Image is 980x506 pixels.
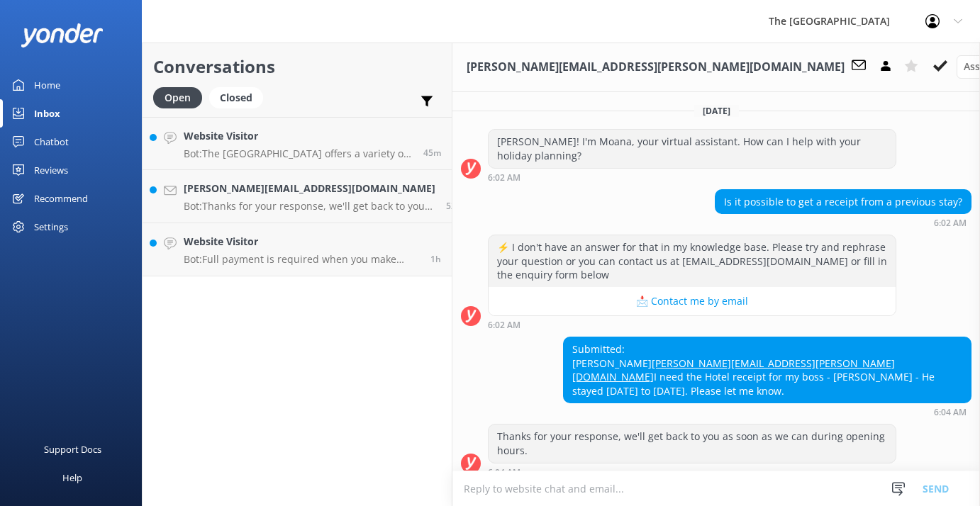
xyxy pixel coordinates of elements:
[934,219,967,227] strong: 6:02 AM
[715,218,971,227] div: 06:02am 13-Aug-2025 (UTC -10:00) Pacific/Honolulu
[44,435,101,463] div: Support Docs
[489,235,896,287] div: ⚡ I don't have an answer for that in my knowledge base. Please try and rephrase your question or ...
[488,467,896,477] div: 06:04am 13-Aug-2025 (UTC -10:00) Pacific/Honolulu
[489,130,896,167] div: [PERSON_NAME]! I'm Moana, your virtual assistant. How can I help with your holiday planning?
[564,337,971,403] div: Submitted: [PERSON_NAME] I need the Hotel receipt for my boss - [PERSON_NAME] - He stayed [DATE] ...
[34,156,68,184] div: Reviews
[563,407,971,417] div: 06:04am 13-Aug-2025 (UTC -10:00) Pacific/Honolulu
[34,184,88,213] div: Recommend
[489,287,896,315] button: 📩 Contact me by email
[184,253,420,266] p: Bot: Full payment is required when you make your booking. Flexi Rates allow free cancellation if ...
[184,147,413,160] p: Bot: The [GEOGRAPHIC_DATA] offers a variety of family accommodation options suitable for a family...
[209,89,270,105] a: Closed
[488,320,896,330] div: 06:02am 13-Aug-2025 (UTC -10:00) Pacific/Honolulu
[446,200,464,212] span: 10:24am 13-Aug-2025 (UTC -10:00) Pacific/Honolulu
[34,128,69,156] div: Chatbot
[934,408,967,417] strong: 6:04 AM
[153,89,209,105] a: Open
[430,253,441,265] span: 10:11am 13-Aug-2025 (UTC -10:00) Pacific/Honolulu
[715,190,971,214] div: Is it possible to get a receipt from a previous stay?
[209,87,263,108] div: Closed
[62,463,82,492] div: Help
[489,425,896,462] div: Thanks for your response, we'll get back to you as soon as we can during opening hours.
[21,23,103,47] img: yonder-white-logo.png
[184,234,420,249] h4: Website Visitor
[488,321,520,330] strong: 6:02 AM
[488,174,520,182] strong: 6:02 AM
[694,105,739,117] span: [DATE]
[153,87,202,108] div: Open
[467,58,845,77] h3: [PERSON_NAME][EMAIL_ADDRESS][PERSON_NAME][DOMAIN_NAME]
[184,128,413,144] h4: Website Visitor
[143,223,452,276] a: Website VisitorBot:Full payment is required when you make your booking. Flexi Rates allow free ca...
[34,71,60,99] div: Home
[34,213,68,241] div: Settings
[488,172,896,182] div: 06:02am 13-Aug-2025 (UTC -10:00) Pacific/Honolulu
[572,356,895,384] a: [PERSON_NAME][EMAIL_ADDRESS][PERSON_NAME][DOMAIN_NAME]
[143,170,452,223] a: [PERSON_NAME][EMAIL_ADDRESS][DOMAIN_NAME]Bot:Thanks for your response, we'll get back to you as s...
[184,181,435,196] h4: [PERSON_NAME][EMAIL_ADDRESS][DOMAIN_NAME]
[34,99,60,128] div: Inbox
[488,468,520,477] strong: 6:04 AM
[423,147,441,159] span: 10:31am 13-Aug-2025 (UTC -10:00) Pacific/Honolulu
[153,53,441,80] h2: Conversations
[143,117,452,170] a: Website VisitorBot:The [GEOGRAPHIC_DATA] offers a variety of family accommodation options suitabl...
[184,200,435,213] p: Bot: Thanks for your response, we'll get back to you as soon as we can during opening hours.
